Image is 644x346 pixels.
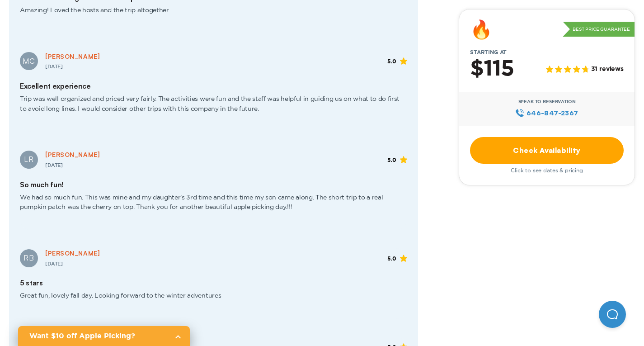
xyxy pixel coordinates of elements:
[45,151,100,158] span: [PERSON_NAME]
[563,22,635,37] p: Best Price Guarantee
[20,2,407,26] span: Amazing! Loved the hosts and the trip altogether
[20,249,38,267] div: RB
[511,167,583,174] span: Click to see dates & pricing
[387,157,396,163] span: 5.0
[20,52,38,70] div: MC
[20,90,407,124] span: Trip was well organized and priced very fairly. The activities were fun and the staff was helpful...
[20,82,407,90] h2: Excellent experience
[18,326,190,346] a: Want $10 off Apple Picking?
[591,66,624,74] span: 31 reviews
[459,49,517,56] span: Starting at
[518,99,576,104] span: Speak to Reservation
[20,189,407,223] span: We had so much fun. This was mine and my daughter's 3rd time and this time my son came along. The...
[526,108,578,118] span: 646‍-847‍-2367
[45,52,100,60] span: [PERSON_NAME]
[20,287,407,312] span: Great fun, lovely fall day. Looking forward to the winter adventures
[45,249,100,257] span: [PERSON_NAME]
[20,151,38,169] div: LR
[45,163,63,168] span: [DATE]
[387,256,396,262] span: 5.0
[515,108,578,118] a: 646‍-847‍-2367
[470,57,514,81] h2: $115
[20,279,407,287] h2: 5 stars
[470,137,624,164] a: Check Availability
[470,20,493,38] div: 🔥
[599,301,626,328] iframe: Help Scout Beacon - Open
[20,180,407,189] h2: So much fun!
[29,331,167,341] h2: Want $10 off Apple Picking?
[387,58,396,65] span: 5.0
[45,64,63,69] span: [DATE]
[45,261,63,266] span: [DATE]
